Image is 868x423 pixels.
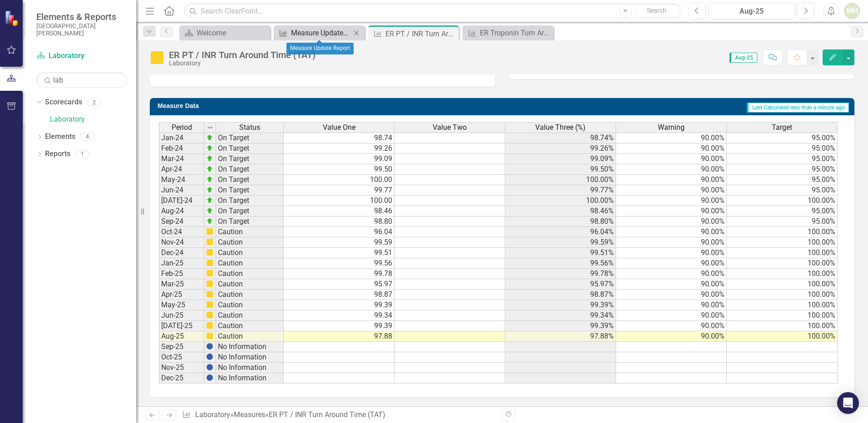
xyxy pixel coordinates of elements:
td: 95.00% [727,143,838,154]
td: 90.00% [616,321,727,331]
td: Caution [216,310,284,321]
td: On Target [216,216,284,227]
div: 2 [87,98,101,106]
img: cBAA0RP0Y6D5n+AAAAAElFTkSuQmCC [206,301,213,308]
td: 98.74 [284,133,395,143]
td: On Target [216,164,284,175]
img: cBAA0RP0Y6D5n+AAAAAElFTkSuQmCC [206,332,213,339]
td: Aug-24 [159,206,204,216]
td: 90.00% [616,164,727,175]
td: 99.39% [505,300,616,310]
span: Status [239,123,260,132]
span: Elements & Reports [36,11,127,22]
button: Aug-25 [708,3,795,19]
img: BgCOk07PiH71IgAAAABJRU5ErkJggg== [206,374,213,381]
td: Feb-24 [159,143,204,154]
td: 100.00% [727,300,838,310]
td: 99.09 [284,154,395,164]
td: 90.00% [616,206,727,216]
td: 98.80 [284,216,395,227]
td: 90.00% [616,310,727,321]
td: 97.88% [505,331,616,342]
button: MH [844,3,860,19]
td: Mar-24 [159,154,204,164]
td: 100.00% [727,248,838,258]
img: cBAA0RP0Y6D5n+AAAAAElFTkSuQmCC [206,290,213,298]
td: 95.97% [505,279,616,290]
td: 90.00% [616,216,727,227]
img: cBAA0RP0Y6D5n+AAAAAElFTkSuQmCC [206,238,213,246]
td: 95.00% [727,175,838,185]
span: Value Three (%) [535,123,586,132]
td: 98.74% [505,133,616,143]
td: Caution [216,248,284,258]
td: Apr-25 [159,290,204,300]
img: cBAA0RP0Y6D5n+AAAAAElFTkSuQmCC [206,270,213,277]
td: 99.59 [284,237,395,248]
td: 90.00% [616,175,727,185]
td: 90.00% [616,133,727,143]
td: 99.09% [505,154,616,164]
small: [GEOGRAPHIC_DATA][PERSON_NAME] [36,22,127,37]
td: 100.00% [727,227,838,237]
td: 95.00% [727,164,838,175]
div: Welcome [197,27,268,39]
td: 99.50% [505,164,616,175]
td: Nov-24 [159,237,204,248]
td: On Target [216,196,284,206]
td: Apr-24 [159,164,204,175]
span: Value One [323,123,355,132]
td: No Information [216,352,284,363]
img: BgCOk07PiH71IgAAAABJRU5ErkJggg== [206,343,213,350]
span: Aug-25 [730,53,757,63]
img: zOikAAAAAElFTkSuQmCC [206,155,213,162]
td: 98.87 [284,290,395,300]
td: 99.34 [284,310,395,321]
img: BgCOk07PiH71IgAAAABJRU5ErkJggg== [206,364,213,371]
td: 99.26 [284,143,395,154]
td: 99.39 [284,300,395,310]
td: 95.00% [727,216,838,227]
td: 100.00% [727,237,838,248]
td: 99.51 [284,248,395,258]
td: Jan-25 [159,258,204,269]
img: cBAA0RP0Y6D5n+AAAAAElFTkSuQmCC [206,311,213,319]
input: Search ClearPoint... [184,3,682,19]
td: Oct-24 [159,227,204,237]
div: » » [182,410,495,420]
td: No Information [216,373,284,384]
img: zOikAAAAAElFTkSuQmCC [206,197,213,204]
td: 100.00% [727,321,838,331]
td: 95.00% [727,154,838,164]
span: Target [772,123,792,132]
td: 90.00% [616,227,727,237]
td: 99.56% [505,258,616,269]
div: Aug-25 [711,6,792,17]
td: 90.00% [616,185,727,196]
img: cBAA0RP0Y6D5n+AAAAAElFTkSuQmCC [206,280,213,287]
td: No Information [216,363,284,373]
td: 100.00% [727,279,838,290]
span: Value Two [433,123,467,132]
td: Caution [216,321,284,331]
img: BgCOk07PiH71IgAAAABJRU5ErkJggg== [206,353,213,360]
td: On Target [216,206,284,216]
td: 100.00 [284,196,395,206]
td: On Target [216,154,284,164]
img: zOikAAAAAElFTkSuQmCC [206,186,213,193]
td: 95.00% [727,185,838,196]
img: cBAA0RP0Y6D5n+AAAAAElFTkSuQmCC [206,249,213,256]
td: 100.00% [505,175,616,185]
td: 90.00% [616,331,727,342]
td: On Target [216,143,284,154]
img: zOikAAAAAElFTkSuQmCC [206,144,213,152]
td: 100.00% [505,196,616,206]
td: 99.39% [505,321,616,331]
td: 97.88 [284,331,395,342]
td: 100.00 [284,175,395,185]
span: Search [647,7,666,14]
td: On Target [216,185,284,196]
td: 96.04% [505,227,616,237]
div: ER PT / INR Turn Around Time (TAT) [385,28,457,39]
td: 99.34% [505,310,616,321]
